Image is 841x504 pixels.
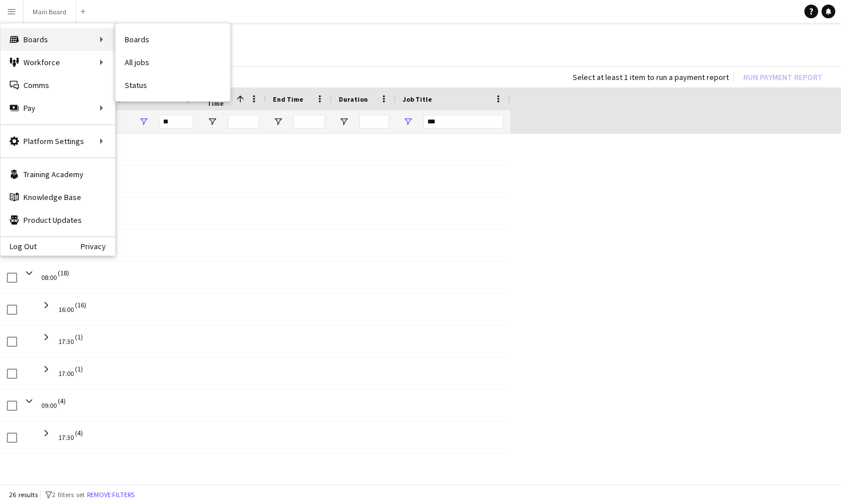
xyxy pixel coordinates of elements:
a: Privacy [81,242,115,251]
span: End Time [273,95,303,103]
div: Pay [1,97,115,119]
div: Select at least 1 item to run a payment report [573,72,729,82]
span: 09:00 [41,390,57,422]
input: Start Time Filter Input [228,115,259,129]
a: Training Academy [1,163,115,186]
button: Open Filter Menu [273,117,283,127]
span: Duration [339,95,368,103]
div: Platform Settings [1,130,115,153]
span: (4) [58,390,66,412]
a: Status [116,74,230,97]
span: Job Title [403,95,432,103]
input: End Time Filter Input [293,115,325,129]
div: Boards [1,28,115,51]
button: Open Filter Menu [138,117,149,127]
span: 17:30 [58,326,74,358]
a: Log Out [1,242,37,251]
span: (1) [75,358,83,380]
span: (4) [75,422,83,444]
a: Boards [116,28,230,51]
button: Open Filter Menu [207,117,217,127]
span: (1) [75,326,83,348]
button: Main Board [23,1,76,23]
button: Open Filter Menu [403,117,413,127]
span: 17:30 [58,422,74,454]
div: Workforce [1,51,115,74]
a: Product Updates [1,209,115,231]
span: 17:00 [58,358,74,390]
a: Knowledge Base [1,186,115,209]
span: 16:00 [58,294,74,326]
button: Remove filters [85,489,137,501]
input: Date Filter Input [159,115,193,129]
button: Open Filter Menu [339,117,349,127]
span: 2 filters set [52,490,85,499]
span: 08:00 [41,262,57,294]
input: Job Title Filter Input [423,115,503,129]
a: All jobs [116,51,230,74]
a: Comms [1,74,115,97]
span: (18) [58,262,69,284]
span: (16) [75,294,86,316]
